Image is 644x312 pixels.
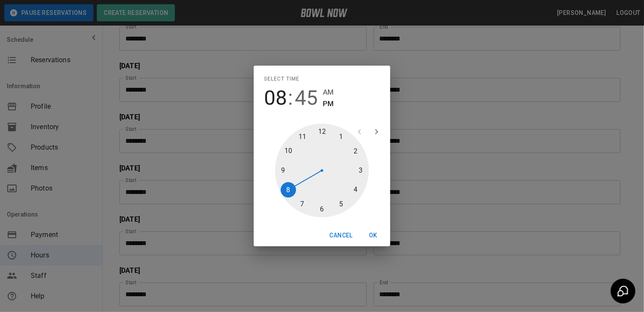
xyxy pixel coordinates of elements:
button: open next view [368,123,385,140]
button: PM [323,98,334,110]
button: Cancel [326,228,356,243]
button: OK [360,228,387,243]
span: Select time [264,72,299,86]
button: AM [323,87,334,98]
button: 08 [264,86,287,110]
button: 45 [295,86,318,110]
span: : [288,86,293,110]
